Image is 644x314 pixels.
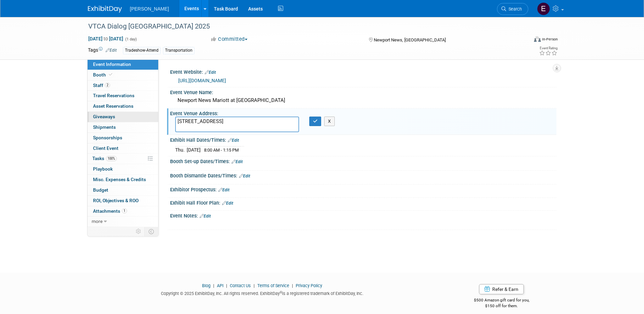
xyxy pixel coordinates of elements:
span: | [252,283,256,288]
span: Booth [93,72,114,77]
span: Newport News, [GEOGRAPHIC_DATA] [374,37,446,42]
img: ExhibitDay [88,6,122,13]
span: Search [506,6,522,12]
a: Edit [106,48,117,53]
a: Edit [239,174,250,178]
a: Playbook [88,164,158,174]
button: X [324,117,335,126]
span: [DATE] [DATE] [88,36,124,42]
span: 8:00 AM - 1:15 PM [204,147,239,153]
div: Exhibit Hall Floor Plan: [170,198,556,207]
a: API [217,283,223,288]
span: to [103,36,109,41]
div: Booth Dismantle Dates/Times: [170,171,556,179]
a: Staff2 [88,81,158,91]
a: Contact Us [230,283,251,288]
a: Tasks100% [88,154,158,164]
td: Thu. [175,146,187,154]
td: Toggle Event Tabs [144,227,158,236]
a: [URL][DOMAIN_NAME] [178,78,226,83]
a: Shipments [88,122,158,133]
span: more [92,219,103,224]
a: Edit [200,214,211,219]
span: Shipments [93,124,116,130]
div: Booth Set-up Dates/Times: [170,156,556,165]
span: ROI, Objectives & ROO [93,198,139,203]
a: Privacy Policy [296,283,322,288]
sup: ® [280,291,282,294]
span: 100% [106,156,117,161]
a: Giveaways [88,112,158,122]
td: [DATE] [187,146,201,154]
a: Asset Reservations [88,101,158,111]
div: Event Notes: [170,211,556,220]
td: Tags [88,47,117,54]
div: $150 off for them. [447,303,556,309]
div: In-Person [542,37,558,42]
div: Event Venue Name: [170,87,556,96]
div: Tradeshow-Attend [123,47,161,54]
img: Format-Inperson.png [534,36,541,42]
span: Budget [93,187,108,193]
span: [PERSON_NAME] [130,6,169,12]
span: Tasks [92,156,117,161]
span: 1 [122,208,127,213]
a: Event Information [88,59,158,70]
div: Event Website: [170,67,556,76]
span: 2 [105,83,110,88]
span: Giveaways [93,114,115,119]
div: Copyright © 2025 ExhibitDay, Inc. All rights reserved. ExhibitDay is a registered trademark of Ex... [88,289,437,297]
i: Booth reservation complete [109,73,112,76]
span: Misc. Expenses & Credits [93,177,146,182]
span: Attachments [93,208,127,214]
span: Event Information [93,62,131,67]
span: | [211,283,216,288]
div: Event Venue Address: [170,108,556,117]
div: Exhibit Hall Dates/Times: [170,135,556,144]
a: Attachments1 [88,206,158,216]
img: Emy Volk [537,2,550,15]
a: Terms of Service [257,283,289,288]
a: Budget [88,185,158,195]
a: Refer & Earn [479,284,524,294]
span: Sponsorships [93,135,122,140]
span: Client Event [93,145,118,151]
a: Edit [228,138,239,143]
div: Event Format [488,35,558,46]
span: | [290,283,295,288]
span: | [224,283,229,288]
div: Exhibitor Prospectus: [170,185,556,193]
a: Edit [205,70,216,75]
a: Edit [232,159,243,164]
div: VTCA Dialog [GEOGRAPHIC_DATA] 2025 [86,20,518,33]
a: Travel Reservations [88,91,158,101]
a: Client Event [88,143,158,154]
a: Search [497,3,528,15]
span: Travel Reservations [93,93,134,98]
span: (1 day) [125,37,137,41]
a: Sponsorships [88,133,158,143]
a: Blog [202,283,210,288]
div: Newport News Mariott at [GEOGRAPHIC_DATA] [175,95,551,106]
span: Asset Reservations [93,103,133,109]
a: more [88,216,158,227]
span: Playbook [93,166,113,172]
span: Staff [93,83,110,88]
a: Booth [88,70,158,80]
div: $500 Amazon gift card for you, [447,293,556,309]
div: Transportation [163,47,195,54]
div: Event Rating [539,47,557,50]
a: Edit [218,188,229,192]
a: ROI, Objectives & ROO [88,196,158,206]
button: Committed [208,36,250,43]
td: Personalize Event Tab Strip [133,227,145,236]
a: Misc. Expenses & Credits [88,175,158,185]
a: Edit [222,201,233,206]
